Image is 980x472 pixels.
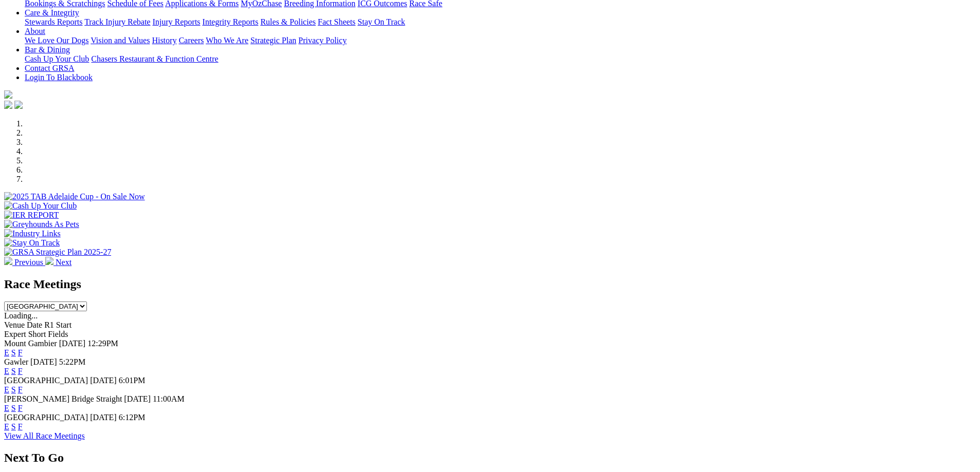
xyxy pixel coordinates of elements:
a: Stay On Track [358,17,405,26]
a: Contact GRSA [25,64,74,72]
span: [DATE] [30,357,57,366]
a: S [11,422,16,431]
a: F [18,367,23,375]
a: Care & Integrity [25,8,79,17]
span: 6:01PM [119,376,146,385]
img: facebook.svg [4,101,12,109]
a: View All Race Meetings [4,431,85,440]
a: E [4,422,9,431]
a: Chasers Restaurant & Function Centre [91,54,218,63]
span: 6:12PM [119,413,146,422]
span: [DATE] [90,376,117,385]
span: Gawler [4,357,28,366]
span: Expert [4,330,26,338]
span: Previous [14,258,43,267]
span: 12:29PM [87,339,118,348]
a: Rules & Policies [260,17,316,26]
h2: Next To Go [4,451,976,465]
div: Care & Integrity [25,17,976,27]
span: [GEOGRAPHIC_DATA] [4,413,88,422]
div: Bar & Dining [25,54,976,64]
img: Industry Links [4,229,61,238]
span: Venue [4,320,25,329]
a: We Love Our Dogs [25,36,88,45]
a: E [4,385,9,394]
a: S [11,404,16,412]
img: IER REPORT [4,211,59,220]
a: Privacy Policy [298,36,347,45]
a: About [25,27,45,35]
span: Mount Gambier [4,339,57,348]
img: chevron-right-pager-white.svg [45,257,54,265]
a: Stewards Reports [25,17,82,26]
a: History [152,36,176,45]
a: Previous [4,258,45,267]
a: Who We Are [206,36,248,45]
a: Cash Up Your Club [25,54,89,63]
a: F [18,348,23,357]
a: Integrity Reports [202,17,258,26]
a: E [4,348,9,357]
a: F [18,422,23,431]
span: [DATE] [124,394,151,403]
a: F [18,385,23,394]
a: Login To Blackbook [25,73,93,82]
span: Next [56,258,72,267]
a: E [4,367,9,375]
a: S [11,348,16,357]
span: 5:22PM [59,357,86,366]
span: 11:00AM [153,394,185,403]
img: GRSA Strategic Plan 2025-27 [4,248,111,257]
a: Vision and Values [91,36,150,45]
img: Cash Up Your Club [4,201,77,211]
span: Fields [48,330,68,338]
a: S [11,385,16,394]
a: S [11,367,16,375]
div: About [25,36,976,45]
img: twitter.svg [14,101,23,109]
a: Track Injury Rebate [84,17,150,26]
span: Loading... [4,311,38,320]
a: E [4,404,9,412]
a: Careers [179,36,204,45]
img: Stay On Track [4,238,60,248]
a: F [18,404,23,412]
span: Short [28,330,46,338]
h2: Race Meetings [4,277,976,291]
a: Fact Sheets [318,17,355,26]
span: [PERSON_NAME] Bridge Straight [4,394,122,403]
span: R1 Start [44,320,72,329]
span: [DATE] [90,413,117,422]
a: Next [45,258,72,267]
img: chevron-left-pager-white.svg [4,257,12,265]
img: Greyhounds As Pets [4,220,79,229]
a: Bar & Dining [25,45,70,54]
a: Strategic Plan [251,36,296,45]
span: [DATE] [59,339,86,348]
span: [GEOGRAPHIC_DATA] [4,376,88,385]
img: 2025 TAB Adelaide Cup - On Sale Now [4,192,145,201]
a: Injury Reports [152,17,200,26]
img: logo-grsa-white.png [4,90,12,99]
span: Date [27,320,42,329]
